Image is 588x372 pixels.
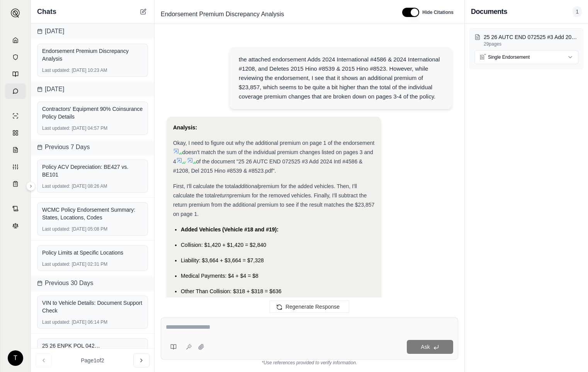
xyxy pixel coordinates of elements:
a: Home [5,32,26,48]
span: Other Than Collision: $318 + $318 = $636 [181,288,281,294]
a: Chat [5,83,26,99]
button: Ask [407,340,453,354]
button: 25 26 AUTC END 072525 #3 Add 2024 Intl #4586 & #1208, Del 2015 Hino #8539 & #8523.pdf29pages [474,33,578,47]
div: [DATE] 04:57 PM [42,125,143,131]
button: Regenerate Response [270,301,349,313]
div: Previous 7 Days [31,139,154,155]
p: 29 pages [484,41,578,47]
p: 25 26 AUTC END 072525 #3 Add 2024 Intl #4586 & #1208, Del 2015 Hino #8539 & #8523.pdf [484,33,578,41]
div: WCMC Policy Endorsement Summary: States, Locations, Codes [42,206,143,221]
span: 1 [573,6,582,17]
span: Last updated: [42,67,70,73]
span: Last updated: [42,261,70,267]
span: First, I'll calculate the total [173,183,235,189]
em: additional [235,183,258,189]
span: Collision: $1,420 + $1,420 = $2,840 [181,242,266,248]
button: Expand sidebar [26,182,36,191]
div: the attached endorsement Adds 2024 International #4586 & 2024 International #1208, and Deletes 20... [239,55,443,101]
div: [DATE] 05:08 PM [42,226,143,232]
span: of the document "25 26 AUTC END 072525 #3 Add 2024 Intl #4586 & #1208, Del 2015 Hino #8539 & #852... [173,158,362,174]
span: Okay, I need to figure out why the additional premium on page 1 of the endorsement [173,140,374,146]
span: Page 1 of 2 [81,357,104,364]
span: doesn't match the sum of the individual premium changes listed on pages 3 and 4 [173,149,373,165]
button: Expand sidebar [8,5,23,21]
div: Edit Title [158,8,393,20]
span: Hide Citations [422,9,454,15]
div: Policy Limits at Specific Locations [42,249,143,256]
a: Documents Vault [5,49,26,65]
div: Contractors' Equipment 90% Coinsurance Policy Details [42,105,143,121]
span: Last updated: [42,125,70,131]
div: [DATE] 02:31 PM [42,261,143,267]
div: [DATE] 10:23 AM [42,67,143,73]
h3: Documents [471,6,507,17]
span: Last updated: [42,183,70,189]
span: Chats [37,6,56,17]
span: 25 26 ENPK POL 042825 pol#ZCC-71N87878-25-SK.pdf [42,342,100,350]
span: Medical Payments: $4 + $4 = $8 [181,273,258,279]
div: T [8,350,23,366]
span: premium for the removed vehicles. Finally, I'll subtract the return premium from the additional p... [173,192,374,217]
div: [DATE] [31,82,154,97]
div: [DATE] 06:14 PM [42,319,143,325]
span: premium for the added vehicles. Then, I'll calculate the total [173,183,357,199]
a: Legal Search Engine [5,218,26,233]
div: Previous 30 Days [31,275,154,291]
a: Policy Comparisons [5,125,26,141]
div: VIN to Vehicle Details: Document Support Check [42,299,143,314]
span: Last updated: [42,226,70,232]
a: Prompt Library [5,66,26,82]
strong: Analysis: [173,124,197,131]
span: Endorsement Premium Discrepancy Analysis [158,8,287,20]
span: Regenerate Response [286,304,340,310]
a: Custom Report [5,159,26,175]
div: *Use references provided to verify information. [161,360,458,366]
img: Expand sidebar [11,8,20,18]
span: Ask [421,344,430,350]
span: Last updated: [42,319,70,325]
a: Coverage Table [5,176,26,192]
div: [DATE] 08:26 AM [42,183,143,189]
div: [DATE] [31,24,154,39]
span: Liability: $3,664 + $3,664 = $7,328 [181,257,264,263]
a: Single Policy [5,108,26,124]
em: return [215,192,229,199]
span: Added Vehicles (Vehicle #18 and #19): [181,226,279,233]
a: Contract Analysis [5,201,26,216]
a: Claim Coverage [5,142,26,158]
div: Endorsement Premium Discrepancy Analysis [42,47,143,63]
button: New Chat [139,7,148,16]
div: Policy ACV Depreciation: BE427 vs. BE101 [42,163,143,178]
